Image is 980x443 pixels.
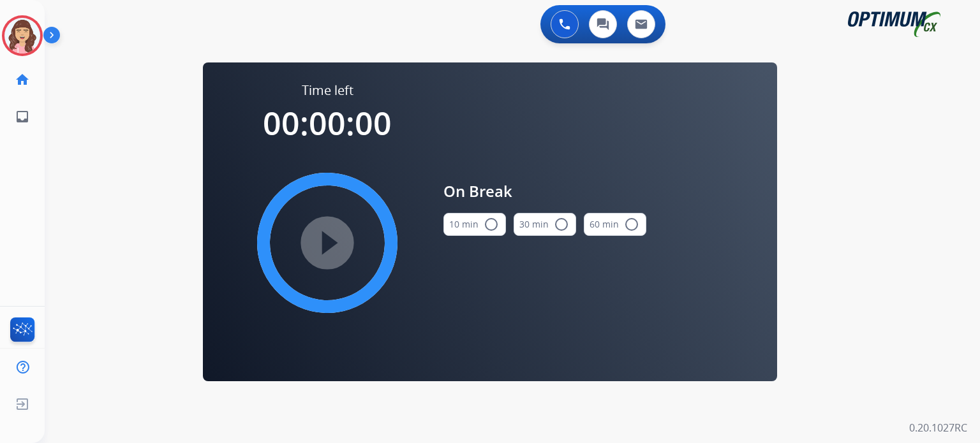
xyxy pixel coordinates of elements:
mat-icon: home [15,72,30,87]
button: 60 min [584,213,646,236]
span: 00:00:00 [263,101,392,145]
mat-icon: radio_button_unchecked [484,217,499,232]
mat-icon: inbox [15,109,30,124]
img: avatar [4,18,40,54]
p: 0.20.1027RC [909,420,967,435]
mat-icon: radio_button_unchecked [624,217,639,232]
span: Time left [302,82,353,99]
mat-icon: radio_button_unchecked [554,217,569,232]
button: 10 min [443,213,506,236]
button: 30 min [514,213,576,236]
span: On Break [443,180,646,203]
